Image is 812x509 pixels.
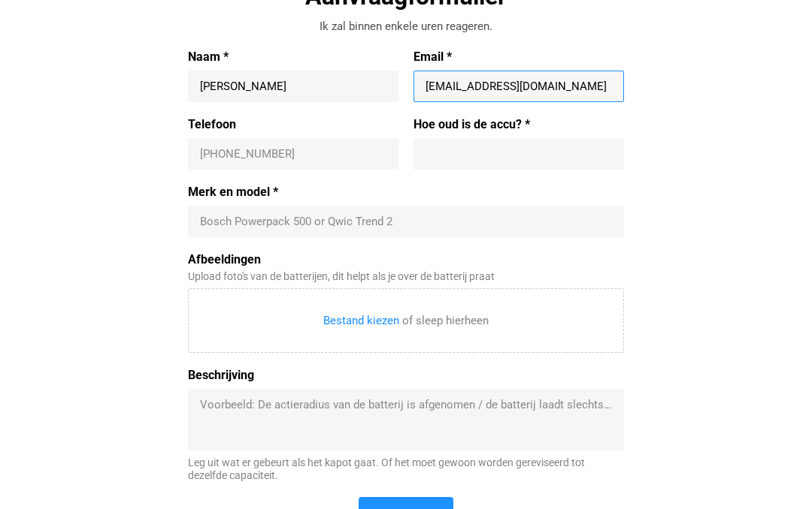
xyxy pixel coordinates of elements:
[414,50,624,65] label: Email *
[188,252,624,267] label: Afbeeldingen
[188,456,624,482] div: Leg uit wat er gebeurt als het kapot gaat. Of het moet gewoon worden gereviseerd tot dezelfde cap...
[188,19,624,35] div: Ik zal binnen enkele uren reageren.
[188,270,624,283] div: Upload foto's van de batterijen, dit helpt als je over de batterij praat
[200,214,612,229] input: Merk en model *
[426,79,612,94] input: Email *
[188,368,624,383] label: Beschrijving
[200,79,386,94] input: Naam *
[188,50,398,65] label: Naam *
[188,185,624,200] label: Merk en model *
[188,117,398,132] label: Telefoon
[200,146,386,161] input: +31 647493275
[414,117,624,132] label: Hoe oud is de accu? *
